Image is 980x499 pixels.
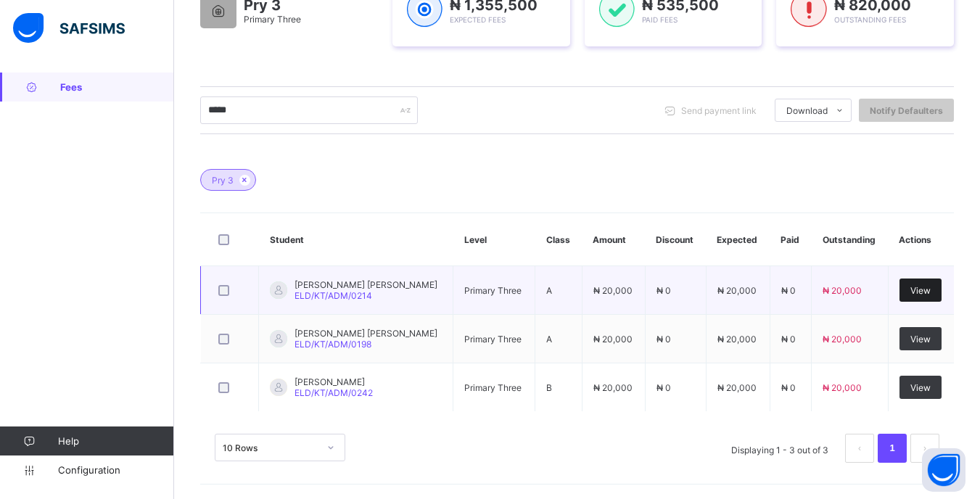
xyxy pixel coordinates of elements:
[717,334,757,345] span: ₦ 20,000
[58,435,173,447] span: Help
[58,464,173,476] span: Configuration
[717,382,757,393] span: ₦ 20,000
[642,15,678,24] span: Paid Fees
[910,434,939,463] button: next page
[823,334,862,345] span: ₦ 20,000
[781,334,796,345] span: ₦ 0
[845,434,874,463] li: 上一页
[212,175,234,186] span: Pry 3
[910,434,939,463] li: 下一页
[812,213,889,266] th: Outstanding
[910,382,931,393] span: View
[885,439,899,458] a: 1
[295,328,437,339] span: [PERSON_NAME] [PERSON_NAME]
[845,434,874,463] button: prev page
[464,382,522,393] span: Primary Three
[13,13,125,44] img: safsims
[450,15,506,24] span: Expected Fees
[223,442,318,453] div: 10 Rows
[910,285,931,296] span: View
[535,213,582,266] th: Class
[706,213,770,266] th: Expected
[546,285,552,296] span: A
[681,105,757,116] span: Send payment link
[295,387,373,398] span: ELD/KT/ADM/0242
[888,213,954,266] th: Actions
[546,334,552,345] span: A
[870,105,943,116] span: Notify Defaulters
[593,334,633,345] span: ₦ 20,000
[786,105,828,116] span: Download
[781,285,796,296] span: ₦ 0
[546,382,552,393] span: B
[295,279,437,290] span: [PERSON_NAME] [PERSON_NAME]
[244,14,301,25] span: Primary Three
[295,339,371,350] span: ELD/KT/ADM/0198
[656,285,671,296] span: ₦ 0
[259,213,453,266] th: Student
[593,382,633,393] span: ₦ 20,000
[878,434,907,463] li: 1
[720,434,839,463] li: Displaying 1 - 3 out of 3
[823,382,862,393] span: ₦ 20,000
[295,290,372,301] span: ELD/KT/ADM/0214
[823,285,862,296] span: ₦ 20,000
[717,285,757,296] span: ₦ 20,000
[453,213,535,266] th: Level
[656,334,671,345] span: ₦ 0
[464,334,522,345] span: Primary Three
[910,334,931,345] span: View
[781,382,796,393] span: ₦ 0
[922,448,965,492] button: Open asap
[582,213,645,266] th: Amount
[593,285,633,296] span: ₦ 20,000
[834,15,906,24] span: Outstanding Fees
[60,81,174,93] span: Fees
[645,213,706,266] th: Discount
[656,382,671,393] span: ₦ 0
[295,376,373,387] span: [PERSON_NAME]
[770,213,811,266] th: Paid
[464,285,522,296] span: Primary Three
